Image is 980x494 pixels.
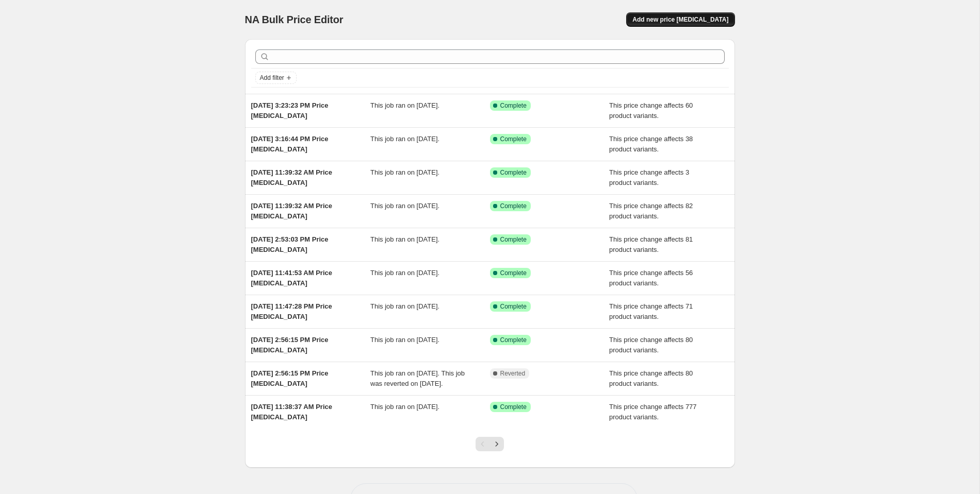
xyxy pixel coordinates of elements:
[500,235,527,244] span: Complete
[500,202,527,210] span: Complete
[251,235,329,253] span: [DATE] 2:53:03 PM Price [MEDICAL_DATA]
[609,101,693,120] span: This price change affects 60 product variants.
[632,15,728,24] span: Add new price [MEDICAL_DATA]
[370,135,439,143] span: This job ran on [DATE].
[370,269,439,277] span: This job ran on [DATE].
[251,403,333,421] span: [DATE] 11:38:37 AM Price [MEDICAL_DATA]
[500,336,527,344] span: Complete
[251,302,332,320] span: [DATE] 11:47:28 PM Price [MEDICAL_DATA]
[609,135,693,153] span: This price change affects 38 product variants.
[370,101,439,109] span: This job ran on [DATE].
[251,269,333,287] span: [DATE] 11:41:53 AM Price [MEDICAL_DATA]
[476,437,504,451] nav: Pagination
[245,14,344,25] span: NA Bulk Price Editor
[370,302,439,310] span: This job ran on [DATE].
[251,101,329,120] span: [DATE] 3:23:23 PM Price [MEDICAL_DATA]
[500,302,527,311] span: Complete
[251,369,329,387] span: [DATE] 2:56:15 PM Price [MEDICAL_DATA]
[609,269,693,287] span: This price change affects 56 product variants.
[370,202,439,210] span: This job ran on [DATE].
[500,135,527,143] span: Complete
[370,168,439,176] span: This job ran on [DATE].
[609,202,693,220] span: This price change affects 82 product variants.
[489,437,504,451] button: Next
[370,235,439,243] span: This job ran on [DATE].
[370,369,465,387] span: This job ran on [DATE]. This job was reverted on [DATE].
[609,403,697,421] span: This price change affects 777 product variants.
[251,336,329,354] span: [DATE] 2:56:15 PM Price [MEDICAL_DATA]
[251,135,329,153] span: [DATE] 3:16:44 PM Price [MEDICAL_DATA]
[500,403,527,411] span: Complete
[500,369,526,378] span: Reverted
[251,202,333,220] span: [DATE] 11:39:32 AM Price [MEDICAL_DATA]
[626,12,734,27] button: Add new price [MEDICAL_DATA]
[500,168,527,177] span: Complete
[609,302,693,320] span: This price change affects 71 product variants.
[609,168,689,186] span: This price change affects 3 product variants.
[500,269,527,277] span: Complete
[251,168,333,186] span: [DATE] 11:39:32 AM Price [MEDICAL_DATA]
[609,235,693,253] span: This price change affects 81 product variants.
[609,336,693,354] span: This price change affects 80 product variants.
[500,101,527,110] span: Complete
[260,74,284,82] span: Add filter
[370,403,439,411] span: This job ran on [DATE].
[370,336,439,344] span: This job ran on [DATE].
[255,72,297,84] button: Add filter
[609,369,693,387] span: This price change affects 80 product variants.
